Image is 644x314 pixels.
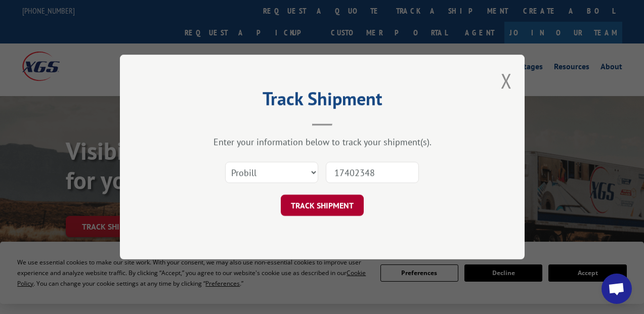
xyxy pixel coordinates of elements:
[281,195,364,216] button: TRACK SHIPMENT
[501,67,512,94] button: Close modal
[170,136,474,148] div: Enter your information below to track your shipment(s).
[170,92,474,111] h2: Track Shipment
[326,162,419,183] input: Number(s)
[602,274,632,304] div: Open chat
